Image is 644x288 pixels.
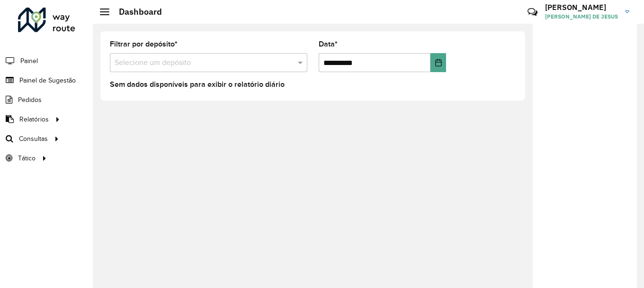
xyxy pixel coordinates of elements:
h3: [PERSON_NAME] [545,3,618,12]
span: Painel de Sugestão [19,75,76,85]
label: Data [319,38,338,50]
span: Relatórios [19,114,49,124]
label: Sem dados disponíveis para exibir o relatório diário [110,79,285,90]
span: Consultas [19,134,48,144]
span: [PERSON_NAME] DE JESUS [545,12,618,21]
a: Contato Rápido [522,2,543,22]
span: Tático [18,153,36,163]
span: Pedidos [18,95,42,105]
button: Choose Date [430,53,446,72]
label: Filtrar por depósito [110,38,178,50]
h2: Dashboard [109,7,162,17]
span: Painel [20,56,38,66]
